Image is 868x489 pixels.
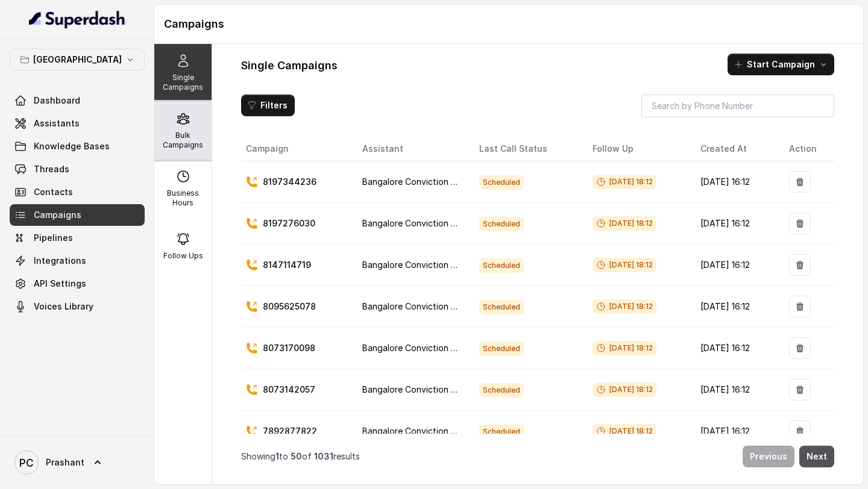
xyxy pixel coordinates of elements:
th: Assistant [353,137,470,161]
span: 1031 [314,451,333,461]
p: 8197276030 [263,217,315,229]
span: [DATE] 18:12 [593,175,656,189]
p: Business Hours [159,188,207,208]
p: Showing to of results [241,450,360,463]
span: [DATE] 18:12 [593,382,656,397]
a: Pipelines [10,227,145,249]
span: Bangalore Conviction HR Outbound Assistant [362,218,546,228]
img: light.svg [29,10,126,29]
span: Scheduled [479,300,524,314]
span: Campaigns [34,209,81,221]
span: Contacts [34,186,73,198]
span: Bangalore Conviction HR Outbound Assistant [362,426,546,436]
span: Knowledge Bases [34,140,110,152]
p: 8095625078 [263,301,316,313]
p: Bulk Campaigns [159,131,207,150]
span: [DATE] 18:12 [593,216,656,231]
th: Last Call Status [470,137,583,161]
p: 8197344236 [263,176,316,188]
span: Bangalore Conviction HR Outbound Assistant [362,384,546,394]
a: Dashboard [10,90,145,111]
span: Prashant [46,456,84,469]
th: Created At [691,137,780,161]
th: Action [779,137,834,161]
p: 8147114719 [263,259,311,271]
td: [DATE] 16:12 [691,244,780,286]
p: Single Campaigns [159,73,207,92]
th: Follow Up [583,137,691,161]
text: PC [19,456,34,469]
span: Assistants [34,117,80,129]
th: Campaign [241,137,353,161]
a: Voices Library [10,296,145,317]
span: Bangalore Conviction HR Outbound Assistant [362,301,546,311]
button: Previous [743,446,794,467]
p: [GEOGRAPHIC_DATA] [33,52,122,67]
a: API Settings [10,273,145,294]
a: Assistants [10,113,145,134]
span: Bangalore Conviction HR Outbound Assistant [362,343,546,353]
button: [GEOGRAPHIC_DATA] [10,49,145,70]
span: Integrations [34,255,86,267]
a: Prashant [10,446,145,479]
a: Contacts [10,181,145,203]
span: Scheduled [479,341,524,356]
span: Scheduled [479,383,524,397]
span: 50 [291,451,302,461]
a: Threads [10,158,145,180]
button: Filters [241,95,295,116]
span: Dashboard [34,95,80,107]
td: [DATE] 16:12 [691,203,780,244]
a: Integrations [10,250,145,272]
p: 8073170098 [263,342,315,354]
span: [DATE] 18:12 [593,299,656,314]
p: 7892877822 [263,425,317,437]
span: Scheduled [479,175,524,190]
a: Campaigns [10,204,145,226]
input: Search by Phone Number [641,95,834,117]
h1: Single Campaigns [241,56,338,75]
span: [DATE] 18:12 [593,341,656,355]
p: Follow Ups [163,251,203,261]
h1: Campaigns [164,14,854,34]
span: API Settings [34,278,86,290]
span: [DATE] 18:12 [593,424,656,438]
td: [DATE] 16:12 [691,286,780,328]
span: Pipelines [34,232,73,244]
span: Scheduled [479,217,524,231]
a: Knowledge Bases [10,135,145,157]
td: [DATE] 16:12 [691,161,780,203]
button: Start Campaign [728,54,834,75]
span: 1 [275,451,279,461]
span: Scheduled [479,425,524,439]
span: Voices Library [34,301,93,313]
span: Bangalore Conviction HR Outbound Assistant [362,260,546,270]
span: Bangalore Conviction HR Outbound Assistant [362,176,546,187]
button: Next [799,446,834,467]
p: 8073142057 [263,384,315,396]
span: Scheduled [479,258,524,273]
td: [DATE] 16:12 [691,369,780,411]
nav: Pagination [241,438,834,475]
td: [DATE] 16:12 [691,328,780,369]
span: Threads [34,163,69,175]
span: [DATE] 18:12 [593,258,656,272]
td: [DATE] 16:12 [691,411,780,452]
